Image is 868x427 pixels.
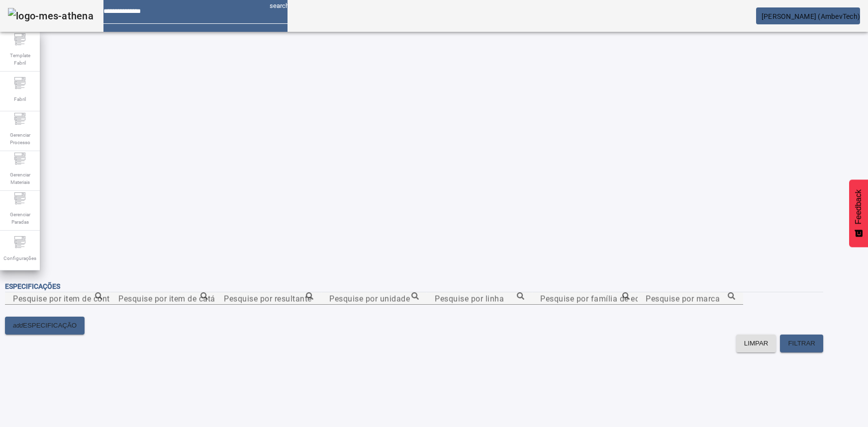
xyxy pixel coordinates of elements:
span: Template Fabril [5,49,35,70]
mat-label: Pesquise por resultante [224,294,312,303]
span: LIMPAR [744,339,769,348]
input: Number [224,293,313,305]
button: Feedback - Mostrar pesquisa [849,179,868,247]
span: [PERSON_NAME] (AmbevTech) [762,12,860,20]
img: logo-mes-athena [8,8,94,24]
span: FILTRAR [788,339,815,348]
button: LIMPAR [736,335,776,352]
span: Especificações [5,282,60,290]
button: FILTRAR [780,335,823,352]
button: addESPECIFICAÇÃO [5,317,85,335]
mat-label: Pesquise por marca [646,294,720,303]
mat-label: Pesquise por linha [435,294,504,303]
input: Number [118,293,208,305]
input: Number [329,293,419,305]
input: Number [13,293,102,305]
span: Gerenciar Materiais [5,168,35,189]
span: Fabril [11,92,29,106]
span: Feedback [854,189,863,224]
input: Number [540,293,630,305]
span: Gerenciar Paradas [5,208,35,229]
span: Gerenciar Processo [5,128,35,149]
mat-label: Pesquise por unidade [329,294,410,303]
input: Number [646,293,735,305]
span: ESPECIFICAÇÃO [23,321,77,331]
input: Number [435,293,524,305]
mat-label: Pesquise por família de equipamento [540,294,680,303]
mat-label: Pesquise por item de controle [13,294,124,303]
mat-label: Pesquise por item de catálogo [118,294,232,303]
span: Configurações [0,252,39,265]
